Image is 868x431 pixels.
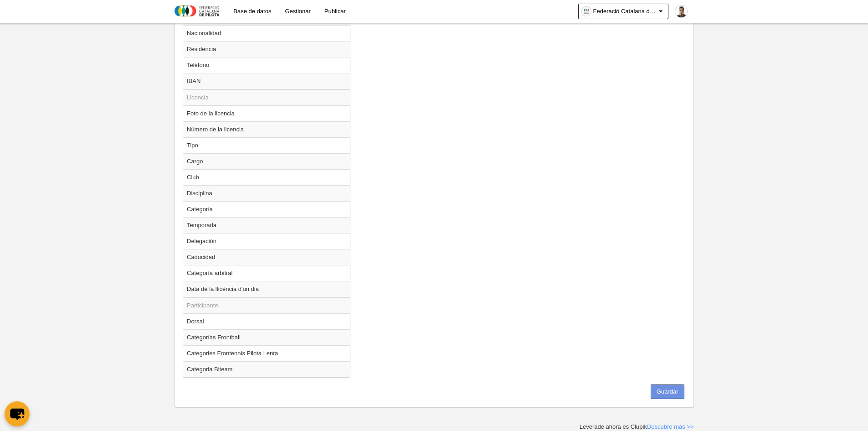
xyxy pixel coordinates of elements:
td: Categoría [183,201,350,217]
td: Licencia [183,89,350,106]
td: Dorsal [183,313,350,329]
td: Teléfono [183,57,350,73]
a: Descubre más >> [647,423,694,430]
td: Categories Frontennis Pilota Lenta [183,345,350,361]
td: Participante [183,297,350,314]
a: Federació Catalana de Pilota [578,4,668,19]
td: Caducidad [183,249,350,265]
td: Cargo [183,153,350,169]
img: OameYsTrywk4.30x30.jpg [582,7,591,16]
div: Leverade ahora es Clupik [580,423,694,431]
td: Categoría arbitral [183,265,350,281]
button: chat-button [5,401,30,426]
td: Disciplina [183,185,350,201]
img: Federació Catalana de Pilota [175,5,219,16]
span: Federació Catalana de Pilota [593,7,657,16]
td: Residencia [183,41,350,57]
td: Categorías Frontball [183,329,350,345]
td: Delegación [183,233,350,249]
td: Tipo [183,137,350,153]
td: Foto de la licencia [183,105,350,121]
td: Nacionalidad [183,25,350,41]
td: Data de la llicència d'un dia [183,281,350,297]
td: IBAN [183,73,350,89]
button: Guardar [651,384,684,399]
td: Categoria Biteam [183,361,350,377]
td: Temporada [183,217,350,233]
img: Pa7rUElv1kqe.30x30.jpg [675,5,687,17]
td: Número de la licencia [183,121,350,137]
td: Club [183,169,350,185]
